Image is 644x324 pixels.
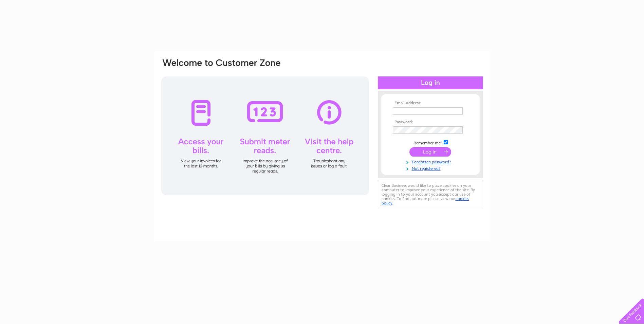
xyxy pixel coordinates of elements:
[391,101,470,106] th: Email Address:
[391,139,470,146] td: Remember me?
[391,120,470,125] th: Password:
[409,147,451,157] input: Submit
[393,165,470,171] a: Not registered?
[393,158,470,165] a: Forgotten password?
[382,196,469,205] a: cookies policy
[378,180,483,209] div: Clear Business would like to place cookies on your computer to improve your experience of the sit...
